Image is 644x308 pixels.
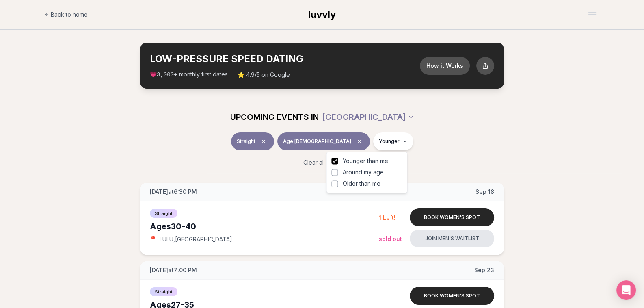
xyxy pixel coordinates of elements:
[51,11,88,19] span: Back to home
[150,266,197,274] span: [DATE] at 7:00 PM
[373,132,413,150] button: Younger
[410,230,494,247] button: Join men's waitlist
[259,137,268,146] span: Clear event type filter
[237,138,255,145] span: Straight
[230,111,319,123] span: UPCOMING EVENTS IN
[160,235,232,243] span: LULU , [GEOGRAPHIC_DATA]
[475,188,494,196] span: Sep 18
[585,9,600,21] button: Open menu
[150,287,177,296] span: Straight
[150,209,177,218] span: Straight
[379,214,395,221] span: 1 Left!
[150,70,228,79] span: 💗 + monthly first dates
[420,57,470,75] button: How it Works
[298,154,346,171] button: Clear all filters
[150,221,379,232] div: Ages 30-40
[308,8,336,21] a: luvvly
[379,138,400,145] span: Younger
[331,180,338,187] button: Older than me
[44,7,88,23] a: Back to home
[157,72,174,78] span: 3,000
[238,71,290,79] span: ⭐ 4.9/5 on Google
[474,266,494,274] span: Sep 23
[277,132,370,150] button: Age [DEMOGRAPHIC_DATA]Clear age
[410,287,494,305] button: Book women's spot
[150,52,420,65] h2: LOW-PRESSURE SPEED DATING
[308,9,336,20] span: luvvly
[150,236,156,243] span: 📍
[343,168,384,176] span: Around my age
[379,235,402,242] span: Sold Out
[331,169,338,176] button: Around my age
[283,138,351,145] span: Age [DEMOGRAPHIC_DATA]
[322,108,414,126] button: [GEOGRAPHIC_DATA]
[343,180,380,188] span: Older than me
[331,158,338,164] button: Younger than me
[150,188,197,196] span: [DATE] at 6:30 PM
[231,132,274,150] button: StraightClear event type filter
[616,280,636,300] div: Open Intercom Messenger
[343,157,388,165] span: Younger than me
[354,137,364,146] span: Clear age
[410,208,494,226] button: Book women's spot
